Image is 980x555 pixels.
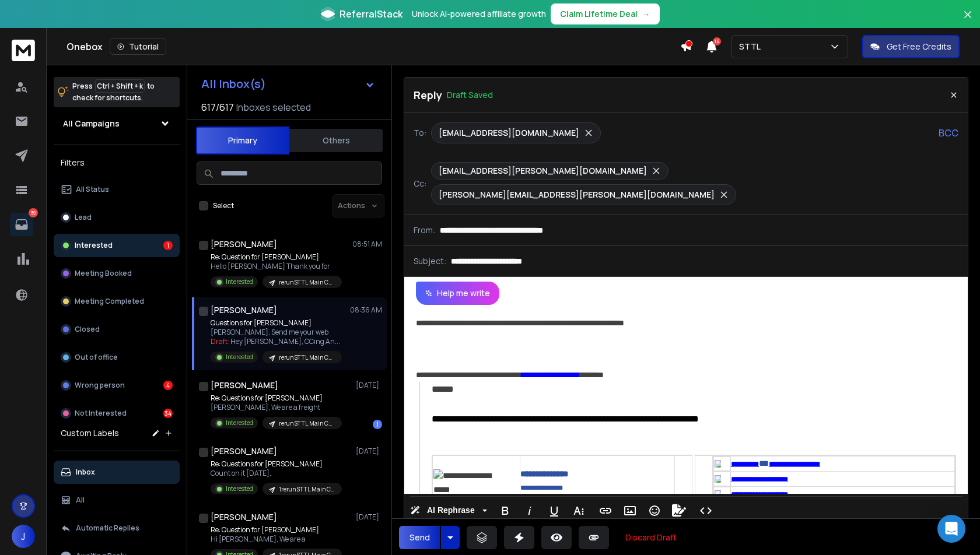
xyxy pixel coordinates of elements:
p: Questions for [PERSON_NAME] [211,318,342,328]
h3: Inboxes selected [236,100,311,114]
p: Interested [226,353,253,361]
p: [PERSON_NAME][EMAIL_ADDRESS][PERSON_NAME][DOMAIN_NAME] [439,189,715,201]
p: rerun STTL Main Campaign [279,353,335,362]
button: Claim Lifetime Deal→ [551,3,660,24]
p: STTL [739,41,765,52]
p: All [76,496,85,505]
p: Re: Questions for [PERSON_NAME] [211,394,342,403]
button: Meeting Booked [54,262,180,285]
p: Interested [226,484,253,493]
button: Inbox [54,461,180,484]
p: Re: Question for [PERSON_NAME] [211,252,342,262]
button: Primary [196,127,289,154]
p: [DATE] [356,381,382,390]
button: Help me write [416,282,499,305]
h1: [PERSON_NAME] [211,511,277,523]
p: Hi [PERSON_NAME], We are a [211,535,342,544]
button: Send [399,526,440,549]
button: Bold (Ctrl+B) [494,499,516,522]
h1: [PERSON_NAME] [211,445,277,457]
p: Re: Questions for [PERSON_NAME] [211,459,342,469]
p: Cc: [414,178,426,189]
p: Re: Question for [PERSON_NAME] [211,525,342,535]
button: J [12,525,35,548]
p: [DATE] [356,512,382,522]
button: More Text [568,499,590,522]
button: All Inbox(s) [192,72,384,96]
div: Open Intercom Messenger [937,515,965,543]
span: 617 / 617 [201,100,234,114]
p: Not Interested [75,409,127,418]
button: All [54,489,180,512]
span: ReferralStack [339,7,402,21]
div: 34 [163,409,173,418]
p: 08:36 AM [350,305,382,315]
p: rerun STTL Main Campaign [279,419,335,428]
p: Interested [75,241,113,250]
span: Draft: [211,336,229,346]
p: Meeting Completed [75,297,144,306]
button: Lead [54,206,180,229]
button: Signature [668,499,690,522]
p: Reply [414,87,442,103]
label: Select [213,201,234,210]
button: Italic (Ctrl+I) [519,499,541,522]
span: Hey [PERSON_NAME], CCing An ... [230,336,340,346]
h1: All Inbox(s) [201,78,266,90]
p: Subject: [414,255,446,267]
div: 1 [163,241,173,250]
div: 1 [373,420,382,429]
button: Automatic Replies [54,517,180,540]
button: AI Rephrase [408,499,489,522]
button: Wrong person4 [54,374,180,397]
span: AI Rephrase [425,505,477,515]
button: Code View [695,499,717,522]
h1: [PERSON_NAME] [211,380,278,391]
p: Inbox [76,468,95,477]
span: 15 [713,37,721,45]
p: Hello [PERSON_NAME] Thank you for [211,262,342,271]
p: Automatic Replies [76,524,139,533]
button: All Status [54,178,180,201]
button: Discard Draft [616,526,686,549]
button: Close banner [960,7,975,35]
button: Out of office [54,346,180,369]
p: BCC [939,126,958,140]
p: Draft Saved [447,89,493,101]
p: From: [414,224,435,236]
button: Meeting Completed [54,290,180,313]
button: Tutorial [110,38,166,55]
p: [PERSON_NAME], We are a freight [211,403,342,412]
p: [EMAIL_ADDRESS][PERSON_NAME][DOMAIN_NAME] [439,165,647,177]
p: rerun STTL Main Campaign [279,278,335,287]
div: 4 [163,381,173,390]
p: Count on it [DATE], [211,469,342,478]
span: → [642,8,650,20]
p: Meeting Booked [75,269,132,278]
p: Out of office [75,353,118,362]
button: All Campaigns [54,112,180,135]
p: [DATE] [356,447,382,456]
p: 1rerun STTL Main Campaign [279,485,335,494]
button: Emoticons [643,499,666,522]
p: Unlock AI-powered affiliate growth [412,8,546,20]
p: Lead [75,213,92,222]
p: 39 [29,208,38,217]
button: Insert Link (Ctrl+K) [594,499,617,522]
p: Interested [226,419,253,427]
p: [EMAIL_ADDRESS][DOMAIN_NAME] [439,127,579,139]
p: [PERSON_NAME], Send me your web [211,328,342,337]
h1: All Campaigns [63,118,120,129]
button: Closed [54,318,180,341]
button: Interested1 [54,234,180,257]
h1: [PERSON_NAME] [211,238,277,250]
button: Not Interested34 [54,402,180,425]
h3: Filters [54,154,180,171]
p: Interested [226,277,253,286]
span: Ctrl + Shift + k [95,79,145,93]
button: Get Free Credits [862,35,960,58]
p: Closed [75,325,100,334]
p: 08:51 AM [352,240,382,249]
